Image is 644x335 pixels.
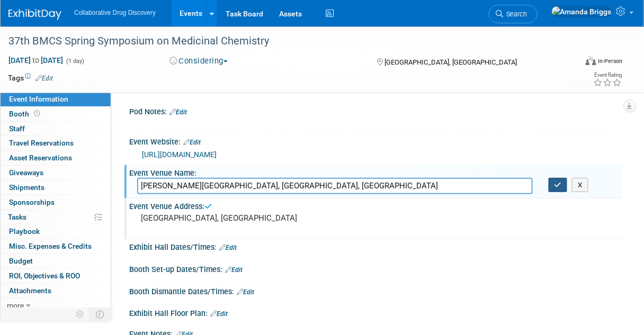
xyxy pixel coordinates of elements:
td: Toggle Event Tabs [90,307,111,321]
img: Amanda Briggs [551,6,612,17]
div: Pod Notes: [129,104,623,117]
a: ROI, Objectives & ROO [1,269,111,283]
td: Tags [8,73,53,83]
div: Event Venue Address: [129,198,623,212]
a: Edit [35,75,53,82]
a: Sponsorships [1,195,111,210]
span: more [7,301,24,310]
a: Shipments [1,180,111,195]
span: Search [503,10,527,18]
span: Travel Reservations [9,139,74,147]
span: (1 day) [65,58,84,65]
a: Edit [210,310,228,318]
div: Exhibit Hall Floor Plan: [129,305,623,319]
span: Event Information [9,95,68,103]
span: Booth not reserved yet [32,110,42,117]
span: Tasks [8,213,26,221]
span: ROI, Objectives & ROO [9,271,80,280]
div: Event Format [534,55,623,71]
span: Sponsorships [9,198,55,206]
button: Considering [166,56,232,67]
a: Event Information [1,92,111,106]
a: Edit [169,108,187,116]
a: Edit [183,139,201,146]
span: to [31,56,41,65]
div: Event Rating [594,73,622,78]
a: Edit [225,266,243,274]
a: Travel Reservations [1,136,111,150]
div: Booth Dismantle Dates/Times: [129,284,623,297]
div: 37th BMCS Spring Symposium on Medicinal Chemistry [5,32,570,51]
a: Search [489,5,538,23]
span: Collaborative Drug Discovery [74,9,156,16]
span: Asset Reservations [9,153,72,162]
img: ExhibitDay [8,9,61,20]
pre: [GEOGRAPHIC_DATA], [GEOGRAPHIC_DATA] [141,213,323,223]
span: Booth [9,110,42,118]
a: Edit [237,288,254,296]
div: In-Person [598,57,623,65]
a: Edit [219,244,237,251]
a: Budget [1,254,111,268]
span: Playbook [9,227,40,236]
span: Giveaways [9,168,43,177]
span: Shipments [9,183,44,192]
span: [GEOGRAPHIC_DATA], [GEOGRAPHIC_DATA] [385,58,517,66]
a: Staff [1,122,111,136]
div: Booth Set-up Dates/Times: [129,261,623,275]
a: [URL][DOMAIN_NAME] [142,150,217,159]
div: Event Venue Name: [129,165,623,178]
a: Giveaways [1,166,111,180]
a: Booth [1,107,111,121]
span: Staff [9,124,25,133]
span: Misc. Expenses & Credits [9,242,92,250]
button: X [572,178,588,193]
a: Playbook [1,224,111,239]
div: Exhibit Hall Dates/Times: [129,239,623,253]
a: more [1,298,111,313]
div: Event Website: [129,134,623,148]
span: Attachments [9,286,51,295]
a: Tasks [1,210,111,224]
img: Format-Inperson.png [586,57,596,65]
a: Misc. Expenses & Credits [1,239,111,253]
td: Personalize Event Tab Strip [71,307,90,321]
span: [DATE] [DATE] [8,56,64,65]
a: Asset Reservations [1,151,111,165]
span: Budget [9,257,33,265]
a: Attachments [1,284,111,298]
